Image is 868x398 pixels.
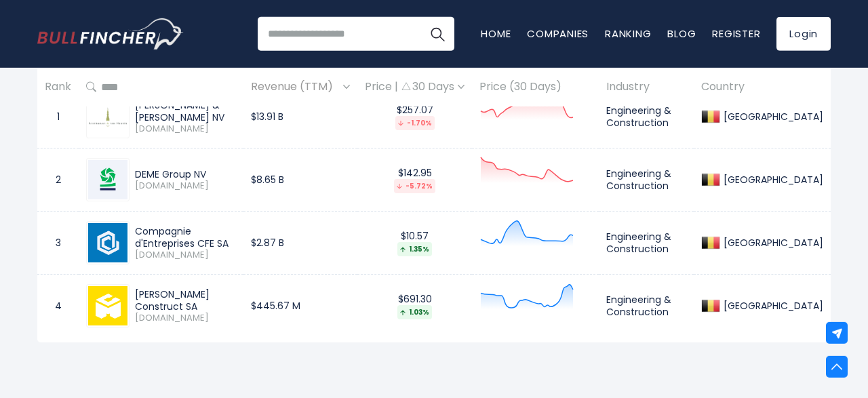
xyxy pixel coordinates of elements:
[88,160,127,199] img: DEME.BR.png
[694,68,831,108] th: Country
[481,26,511,41] a: Home
[135,99,236,123] div: [PERSON_NAME] & [PERSON_NAME] NV
[599,275,694,338] td: Engineering & Construction
[365,104,465,130] div: $257.07
[667,26,696,41] a: Blog
[599,212,694,275] td: Engineering & Construction
[394,179,435,193] div: -5.72%
[37,212,79,275] td: 3
[599,85,694,148] td: Engineering & Construction
[88,107,127,126] img: ACKB.BR.png
[135,250,236,261] span: [DOMAIN_NAME]
[365,81,465,95] div: Price | 30 Days
[527,26,589,41] a: Companies
[365,293,465,319] div: $691.30
[37,18,183,49] a: Go to homepage
[420,17,454,51] button: Search
[397,305,432,319] div: 1.03%
[37,148,79,212] td: 2
[37,68,79,108] th: Rank
[135,168,236,180] div: DEME Group NV
[365,167,465,193] div: $142.95
[776,17,831,51] a: Login
[395,116,435,130] div: -1.70%
[365,230,465,256] div: $10.57
[720,300,823,312] div: [GEOGRAPHIC_DATA]
[135,313,236,324] span: [DOMAIN_NAME]
[251,77,340,98] span: Revenue (TTM)
[135,180,236,192] span: [DOMAIN_NAME]
[243,148,357,212] td: $8.65 B
[37,275,79,338] td: 4
[712,26,760,41] a: Register
[243,275,357,338] td: $445.67 M
[720,174,823,186] div: [GEOGRAPHIC_DATA]
[37,85,79,148] td: 1
[135,123,236,135] span: [DOMAIN_NAME]
[599,148,694,212] td: Engineering & Construction
[472,68,599,108] th: Price (30 Days)
[599,68,694,108] th: Industry
[720,237,823,249] div: [GEOGRAPHIC_DATA]
[605,26,651,41] a: Ranking
[88,286,127,325] img: MOUR.BR.png
[243,85,357,148] td: $13.91 B
[243,212,357,275] td: $2.87 B
[37,18,184,49] img: Bullfincher logo
[135,288,236,313] div: [PERSON_NAME] Construct SA
[720,111,823,123] div: [GEOGRAPHIC_DATA]
[135,225,236,250] div: Compagnie d'Entreprises CFE SA
[397,242,432,256] div: 1.35%
[88,223,127,262] img: CFEB.BR.png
